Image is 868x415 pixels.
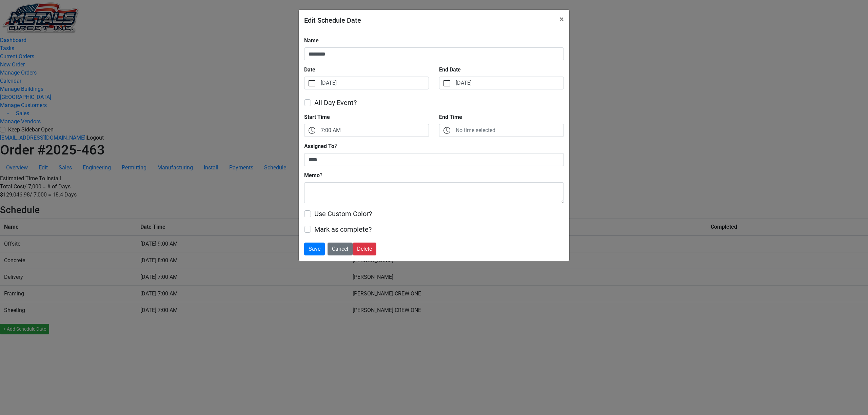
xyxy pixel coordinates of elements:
svg: clock [309,127,315,134]
strong: Name [304,37,319,44]
svg: calendar [443,80,450,86]
strong: Memo [304,172,320,179]
label: All Day Event? [314,98,357,108]
strong: Start Time [304,114,330,120]
label: [DATE] [454,77,564,89]
button: calendar [439,77,454,89]
label: Use Custom Color? [314,209,372,219]
label: 7:00 AM [319,124,429,137]
svg: clock [443,127,450,134]
button: calendar [304,77,319,89]
span: Notes or Instructions for date - ex. 'Date was rescheduled by vendor' [320,172,322,179]
label: [DATE] [319,77,429,89]
h5: Edit Schedule Date [304,15,361,25]
button: Cancel [328,243,353,255]
span: Save [309,246,320,252]
strong: Assigned To [304,143,334,149]
span: Track who this date is assigned to this date - delviery driver, install crew, etc [334,143,337,149]
button: Delete [353,243,376,255]
button: clock [304,124,319,137]
strong: End Time [439,114,462,120]
button: Close [554,10,569,29]
strong: Date [304,66,315,73]
button: Save [304,243,325,255]
label: No time selected [454,124,564,137]
svg: calendar [309,80,315,86]
button: clock [439,124,454,137]
label: Mark as complete? [314,224,372,234]
strong: End Date [439,66,461,73]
